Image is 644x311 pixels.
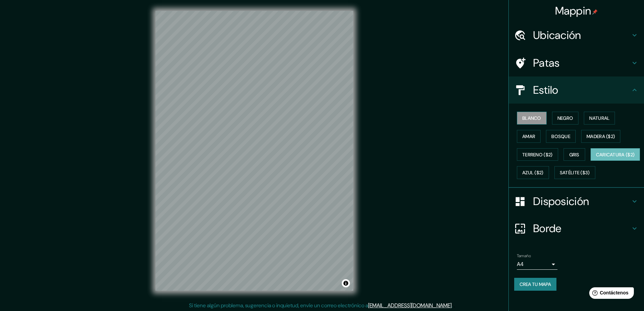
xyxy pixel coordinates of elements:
[557,115,573,121] font: Negro
[522,152,553,158] font: Terreno ($2)
[517,112,547,125] button: Blanco
[189,302,368,309] font: Si tiene algún problema, sugerencia o inquietud, envíe un correo electrónico a
[533,221,562,236] font: Borde
[368,302,452,309] a: [EMAIL_ADDRESS][DOMAIN_NAME]
[517,148,558,161] button: Terreno ($2)
[581,130,620,143] button: Madera ($2)
[522,133,535,139] font: Amar
[520,281,551,287] font: Crea tu mapa
[533,83,558,97] font: Estilo
[522,115,541,121] font: Blanco
[517,261,524,268] font: A4
[589,115,610,121] font: Natural
[522,170,544,176] font: Azul ($2)
[587,133,615,139] font: Madera ($2)
[552,112,579,125] button: Negro
[584,112,615,125] button: Natural
[509,76,644,104] div: Estilo
[453,302,454,309] font: .
[546,130,576,143] button: Bosque
[517,166,549,179] button: Azul ($2)
[596,152,635,158] font: Caricatura ($2)
[551,133,570,139] font: Bosque
[517,253,531,259] font: Tamaño
[517,130,541,143] button: Amar
[555,4,591,18] font: Mappin
[592,9,598,15] img: pin-icon.png
[509,49,644,76] div: Patas
[584,285,637,304] iframe: Lanzador de widgets de ayuda
[560,170,590,176] font: Satélite ($3)
[342,279,350,287] button: Activar o desactivar atribución
[509,188,644,215] div: Disposición
[591,148,640,161] button: Caricatura ($2)
[517,259,557,270] div: A4
[533,56,560,70] font: Patas
[454,302,455,309] font: .
[564,148,585,161] button: Gris
[509,22,644,49] div: Ubicación
[156,11,353,291] canvas: Mapa
[514,278,556,291] button: Crea tu mapa
[452,302,453,309] font: .
[533,28,581,42] font: Ubicación
[569,152,579,158] font: Gris
[509,215,644,242] div: Borde
[533,194,589,208] font: Disposición
[554,166,595,179] button: Satélite ($3)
